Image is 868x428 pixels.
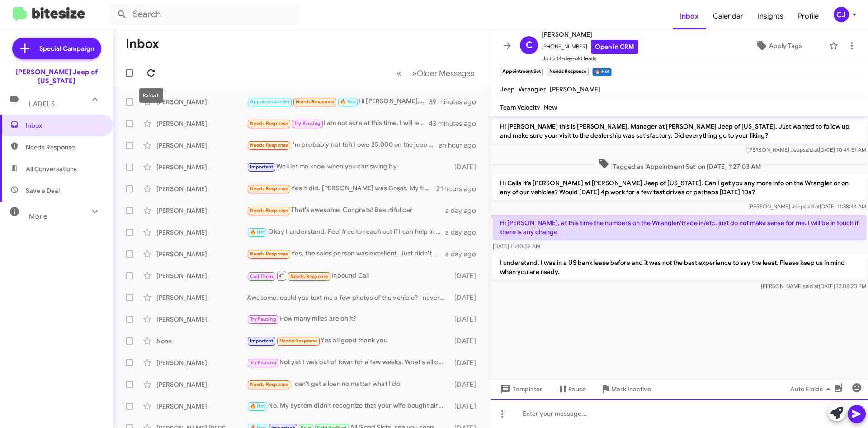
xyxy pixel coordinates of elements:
[109,4,299,25] input: Search
[279,338,318,344] span: Needs Response
[493,215,866,240] p: Hi [PERSON_NAME], at this time the numbers on the Wrangler/trade in/etc. just do not make sense f...
[12,38,101,59] a: Special Campaign
[247,205,445,216] div: That's awesome. Congrats! Beautiful car
[156,402,247,411] div: [PERSON_NAME]
[493,255,866,280] p: I understand. I was in a US bank lease before and it was not the best experiance to say the least...
[493,243,540,250] span: [DATE] 11:40:59 AM
[391,64,407,82] button: Previous
[826,7,858,22] button: CJ
[247,227,445,237] div: Okay I understand. Feel free to reach out if I can help in the future!👍
[592,68,612,76] small: 🔥 Hot
[156,228,247,237] div: [PERSON_NAME]
[250,316,276,322] span: Try Pausing
[761,283,866,289] span: [PERSON_NAME] [DATE] 12:08:20 PM
[396,67,401,79] span: «
[412,67,417,79] span: »
[804,203,820,210] span: said at
[156,315,247,324] div: [PERSON_NAME]
[156,141,247,150] div: [PERSON_NAME]
[26,186,60,195] span: Save a Deal
[834,7,849,22] div: CJ
[519,85,546,93] span: Wrangler
[250,99,290,105] span: Appointment Set
[803,283,819,289] span: said at
[156,250,247,259] div: [PERSON_NAME]
[250,381,288,387] span: Needs Response
[445,250,483,259] div: a day ago
[429,97,483,106] div: 39 minutes ago
[450,358,483,367] div: [DATE]
[29,100,55,108] span: Labels
[783,381,841,397] button: Auto Fields
[803,146,819,153] span: said at
[595,158,764,171] span: Tagged as 'Appointment Set' on [DATE] 1:27:03 AM
[156,163,247,172] div: [PERSON_NAME]
[526,38,533,53] span: C
[250,164,274,170] span: Important
[450,293,483,302] div: [DATE]
[250,251,288,257] span: Needs Response
[450,315,483,324] div: [DATE]
[500,68,543,76] small: Appointment Set
[247,357,450,368] div: Not yet I was out of town for a few weeks. What's all covered under the lift warranty?
[26,164,77,173] span: All Conversations
[250,360,276,365] span: Try Pausing
[429,119,483,128] div: 43 minutes ago
[156,119,247,128] div: [PERSON_NAME]
[732,38,825,54] button: Apply Tags
[550,85,600,93] span: [PERSON_NAME]
[250,207,288,213] span: Needs Response
[445,206,483,215] div: a day ago
[250,120,288,126] span: Needs Response
[156,97,247,106] div: [PERSON_NAME]
[392,64,480,82] nav: Page navigation example
[247,96,429,107] div: Hi [PERSON_NAME], at this time the numbers on the Wrangler/trade in/etc. just do not make sense f...
[491,381,550,397] button: Templates
[26,143,103,152] span: Needs Response
[542,40,638,54] span: [PHONE_NUMBER]
[250,274,274,279] span: Call Them
[747,146,866,153] span: [PERSON_NAME] Jeep [DATE] 10:49:51 AM
[247,140,439,150] div: I'm probably not tbh I owe 25,000 on the jeep we want 28,000 for it and it said 21,000 which is c...
[591,40,638,54] a: Open in CRM
[290,274,329,279] span: Needs Response
[340,99,355,105] span: 🔥 Hot
[156,184,247,193] div: [PERSON_NAME]
[493,118,866,144] p: Hi [PERSON_NAME] this is [PERSON_NAME], Manager at [PERSON_NAME] Jeep of [US_STATE]. Just wanted ...
[750,3,791,29] a: Insights
[139,88,163,103] div: Refresh
[29,212,47,221] span: More
[247,162,450,172] div: Well let me know when you can swing by.
[250,403,265,409] span: 🔥 Hot
[769,38,802,54] span: Apply Tags
[791,3,826,29] a: Profile
[247,379,450,390] div: I can't get a loan no matter what I do
[247,118,429,129] div: I am not sure at this time. I will let you know when I'm ready. I am in no rush and just explorin...
[26,121,103,130] span: Inbox
[39,44,94,53] span: Special Campaign
[542,29,638,40] span: [PERSON_NAME]
[450,402,483,411] div: [DATE]
[493,175,866,200] p: Hi Calla it's [PERSON_NAME] at [PERSON_NAME] Jeep of [US_STATE]. Can I get you any more info on t...
[439,141,483,150] div: an hour ago
[250,142,288,148] span: Needs Response
[247,314,450,324] div: How many miles are on it?
[706,3,750,29] a: Calendar
[247,270,450,281] div: Inbound Call
[247,249,445,259] div: Yes, the sales person was excellent. Just didn't have the right car.
[500,85,515,93] span: Jeep
[542,54,638,63] span: Up to 14-day-old leads
[436,184,483,193] div: 21 hours ago
[250,338,274,344] span: Important
[568,381,586,397] span: Pause
[156,337,247,346] div: None
[156,358,247,367] div: [PERSON_NAME]
[790,381,834,397] span: Auto Fields
[544,103,557,111] span: New
[247,183,436,194] div: Yes it did. [PERSON_NAME] was Great. My fiance making final decision & she Not a quick buyer . We...
[445,228,483,237] div: a day ago
[417,68,474,78] span: Older Messages
[450,163,483,172] div: [DATE]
